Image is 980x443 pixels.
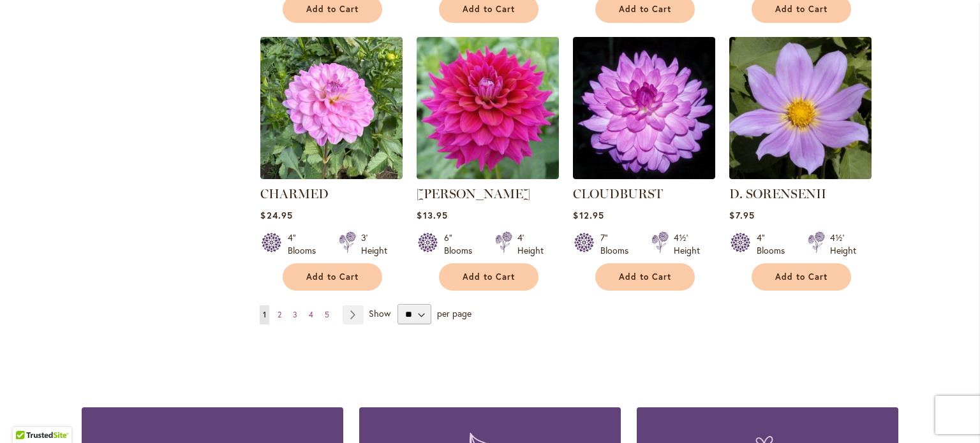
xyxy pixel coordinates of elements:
a: CHLOE JANAE [417,170,559,182]
div: 4" Blooms [288,231,323,257]
span: Add to Cart [463,272,515,282]
a: D. SORENSENII [729,170,872,182]
a: 3 [290,305,301,324]
iframe: Launch Accessibility Center [10,398,45,433]
img: Cloudburst [573,37,715,179]
a: 2 [274,305,285,324]
img: D. SORENSENII [729,37,872,179]
span: per page [437,307,471,319]
a: D. SORENSENII [729,186,826,201]
img: CHLOE JANAE [417,37,559,179]
span: 1 [263,310,266,319]
div: 4' Height [517,231,544,257]
a: 4 [306,305,316,324]
span: $13.95 [417,209,447,221]
span: Add to Cart [619,4,671,15]
span: Show [369,307,390,319]
span: 4 [309,310,313,319]
a: Cloudburst [573,170,715,182]
button: Add to Cart [752,263,851,291]
span: Add to Cart [775,4,828,15]
a: CHARMED [260,186,329,201]
span: $7.95 [729,209,754,221]
span: Add to Cart [619,272,671,282]
div: 4½' Height [830,231,856,257]
button: Add to Cart [595,263,695,291]
button: Add to Cart [283,263,382,291]
span: Add to Cart [306,4,359,15]
div: 6" Blooms [444,231,480,257]
span: 2 [278,310,281,319]
div: 7" Blooms [600,231,636,257]
div: 4" Blooms [757,231,792,257]
div: 4½' Height [674,231,700,257]
span: $24.95 [260,209,292,221]
div: 3' Height [361,231,387,257]
a: CHARMED [260,170,403,182]
a: [PERSON_NAME] [417,186,530,201]
span: Add to Cart [306,272,359,282]
span: Add to Cart [463,4,515,15]
span: 5 [325,310,329,319]
img: CHARMED [260,37,403,179]
button: Add to Cart [439,263,538,291]
a: CLOUDBURST [573,186,663,201]
span: Add to Cart [775,272,828,282]
a: 5 [322,305,332,324]
span: $12.95 [573,209,604,221]
span: 3 [293,310,297,319]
